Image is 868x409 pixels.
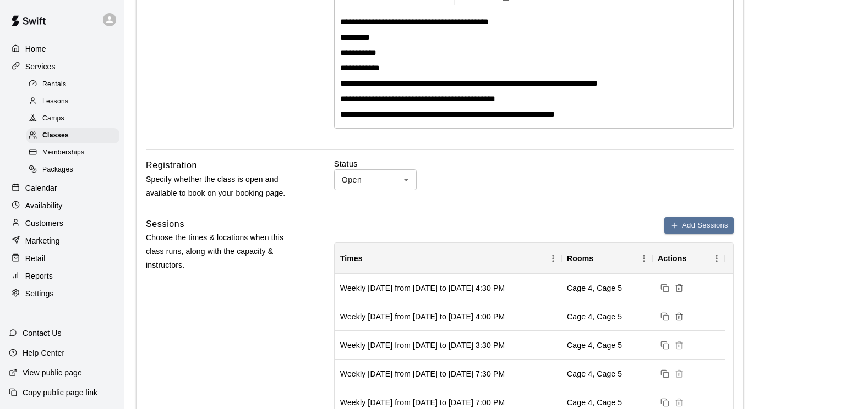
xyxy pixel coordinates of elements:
[146,173,299,200] p: Specify whether the class is open and available to book on your booking page.
[561,243,652,274] div: Rooms
[26,145,119,161] div: Memberships
[146,231,299,273] p: Choose the times & locations when this class runs, along with the capacity & instructors.
[25,235,60,246] p: Marketing
[340,397,505,408] div: Weekly on Tuesday from 9/23/2025 to 12/9/2025 at 7:00 PM
[340,283,505,294] div: Weekly on Thursday from 9/25/2025 to 12/11/2025 at 4:30 PM
[25,43,46,54] p: Home
[567,283,622,294] div: Cage 4, Cage 5
[658,338,672,352] button: Duplicate sessions
[25,200,63,211] p: Availability
[25,61,56,72] p: Services
[9,215,115,231] a: Customers
[340,311,505,322] div: Weekly on Thursday from 9/25/2025 to 12/11/2025 at 4:00 PM
[652,243,725,274] div: Actions
[42,96,69,107] span: Lessons
[26,162,124,179] a: Packages
[334,169,417,190] div: Open
[658,243,686,274] div: Actions
[42,113,64,124] span: Camps
[25,270,53,281] p: Reports
[9,197,115,214] a: Availability
[340,368,505,379] div: Weekly on Tuesday from 9/23/2025 to 12/9/2025 at 7:30 PM
[25,288,54,299] p: Settings
[42,130,69,141] span: Classes
[23,387,97,398] p: Copy public page link
[334,158,734,169] label: Status
[146,217,184,231] h6: Sessions
[9,285,115,302] a: Settings
[567,340,622,351] div: Cage 4, Cage 5
[672,311,686,320] span: Delete sessions
[9,268,115,284] a: Reports
[658,367,672,381] button: Duplicate sessions
[42,164,73,175] span: Packages
[26,94,119,109] div: Lessons
[658,281,672,295] button: Duplicate sessions
[26,77,119,92] div: Rentals
[567,397,622,408] div: Cage 4, Cage 5
[42,147,84,158] span: Memberships
[26,128,124,145] a: Classes
[25,253,46,264] p: Retail
[672,368,686,377] span: Sessions cannot be deleted because they already have registrations. Please use the Calendar page ...
[672,397,686,406] span: Sessions cannot be deleted because they already have registrations. Please use the Calendar page ...
[25,218,63,229] p: Customers
[26,111,119,126] div: Camps
[545,250,561,267] button: Menu
[146,158,197,173] h6: Registration
[26,162,119,178] div: Packages
[340,243,363,274] div: Times
[9,180,115,196] a: Calendar
[42,79,67,90] span: Rentals
[9,233,115,249] a: Marketing
[664,217,734,234] button: Add Sessions
[26,128,119,143] div: Classes
[567,368,622,379] div: Cage 4, Cage 5
[636,250,652,267] button: Menu
[9,250,115,267] a: Retail
[672,283,686,291] span: Delete sessions
[340,340,505,351] div: Weekly on Thursday from 9/25/2025 to 12/11/2025 at 3:30 PM
[9,58,115,75] a: Services
[26,145,124,162] a: Memberships
[567,311,622,322] div: Cage 4, Cage 5
[23,367,82,378] p: View public page
[23,347,64,358] p: Help Center
[672,340,686,349] span: Sessions cannot be deleted because they already have registrations. Please use the Calendar page ...
[658,309,672,324] button: Duplicate sessions
[26,110,124,128] a: Camps
[23,328,62,339] p: Contact Us
[363,251,378,266] button: Sort
[708,250,725,267] button: Menu
[9,41,115,57] a: Home
[26,93,124,110] a: Lessons
[26,76,124,93] a: Rentals
[25,183,57,194] p: Calendar
[593,251,609,266] button: Sort
[567,243,593,274] div: Rooms
[335,243,561,274] div: Times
